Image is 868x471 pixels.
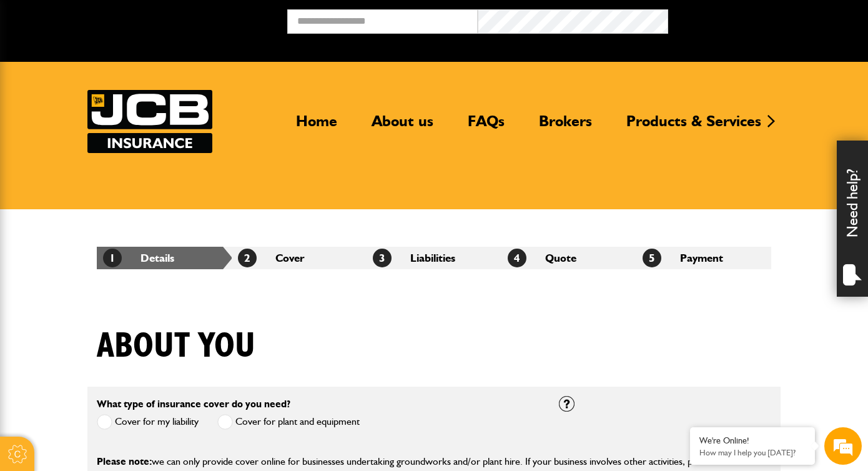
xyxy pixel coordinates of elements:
[103,249,122,267] span: 1
[636,247,771,269] li: Payment
[232,247,367,269] li: Cover
[373,249,392,267] span: 3
[97,325,255,367] h1: About you
[668,9,859,29] button: Broker Login
[97,414,199,430] label: Cover for my liability
[643,249,661,267] span: 5
[217,414,360,430] label: Cover for plant and equipment
[362,112,443,141] a: About us
[287,112,347,141] a: Home
[837,141,868,297] div: Need help?
[97,247,232,269] li: Details
[530,112,601,141] a: Brokers
[508,249,526,267] span: 4
[617,112,771,141] a: Products & Services
[501,247,636,269] li: Quote
[87,90,212,153] a: JCB Insurance Services
[699,435,806,446] div: We're Online!
[458,112,514,141] a: FAQs
[97,455,152,467] span: Please note:
[87,90,212,153] img: JCB Insurance Services logo
[367,247,501,269] li: Liabilities
[238,249,257,267] span: 2
[97,399,290,409] label: What type of insurance cover do you need?
[699,448,806,457] p: How may I help you today?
